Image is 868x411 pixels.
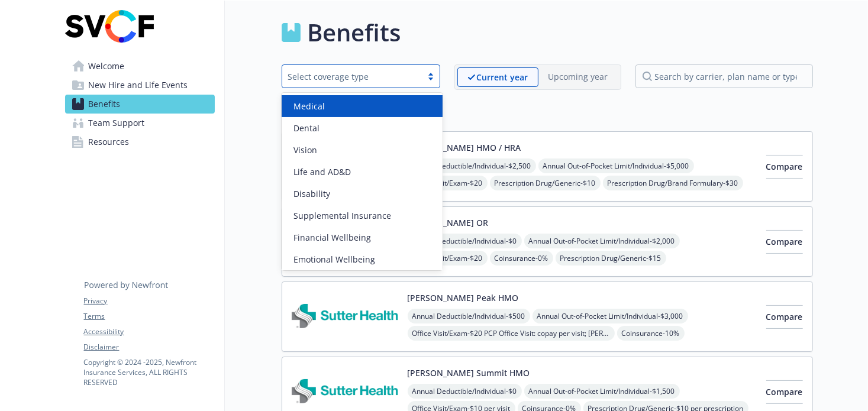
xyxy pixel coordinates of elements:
[408,326,615,341] span: Office Visit/Exam - $20 PCP Office Visit: copay per visit; [PERSON_NAME] Walk-in Care Visit: $10 ...
[617,326,685,341] span: Coinsurance - 10%
[490,176,601,190] span: Prescription Drug/Generic - $10
[766,305,803,329] button: Compare
[766,161,803,172] span: Compare
[89,95,121,114] span: Benefits
[293,166,351,178] span: Life and AD&D
[84,357,214,387] p: Copyright © 2024 - 2025 , Newfront Insurance Services, ALL RIGHTS RESERVED
[408,216,489,229] button: [PERSON_NAME] OR
[408,309,530,323] span: Annual Deductible/Individual - $500
[282,104,813,122] h2: Medical
[65,57,215,76] a: Welcome
[556,251,666,266] span: Prescription Drug/Generic - $15
[293,209,391,222] span: Supplemental Insurance
[766,386,803,397] span: Compare
[635,64,813,88] input: search by carrier, plan name or type
[490,251,553,266] span: Coinsurance - 0%
[65,76,215,95] a: New Hire and Life Events
[603,176,743,190] span: Prescription Drug/Brand Formulary - $30
[308,15,401,50] h1: Benefits
[293,122,320,134] span: Dental
[293,231,371,244] span: Financial Wellbeing
[89,76,188,95] span: New Hire and Life Events
[84,296,214,306] a: Privacy
[65,132,215,151] a: Resources
[408,292,519,304] button: [PERSON_NAME] Peak HMO
[408,176,488,190] span: Office Visit/Exam - $20
[65,95,215,114] a: Benefits
[766,380,803,404] button: Compare
[293,144,317,156] span: Vision
[408,234,522,248] span: Annual Deductible/Individual - $0
[408,141,521,154] button: [PERSON_NAME] HMO / HRA
[548,70,608,83] p: Upcoming year
[538,67,618,87] span: Upcoming year
[766,155,803,179] button: Compare
[408,251,488,266] span: Office Visit/Exam - $20
[293,100,325,112] span: Medical
[288,70,416,83] div: Select coverage type
[766,236,803,247] span: Compare
[84,311,214,322] a: Terms
[766,230,803,254] button: Compare
[408,367,530,379] button: [PERSON_NAME] Summit HMO
[293,187,330,200] span: Disability
[84,342,214,352] a: Disclaimer
[408,158,536,173] span: Annual Deductible/Individual - $2,500
[524,234,680,248] span: Annual Out-of-Pocket Limit/Individual - $2,000
[89,114,145,132] span: Team Support
[89,132,130,151] span: Resources
[293,253,375,266] span: Emotional Wellbeing
[292,292,398,342] img: Sutter Health Plan carrier logo
[65,114,215,132] a: Team Support
[84,326,214,337] a: Accessibility
[89,57,125,76] span: Welcome
[477,71,528,83] p: Current year
[533,309,688,323] span: Annual Out-of-Pocket Limit/Individual - $3,000
[538,158,694,173] span: Annual Out-of-Pocket Limit/Individual - $5,000
[524,384,680,399] span: Annual Out-of-Pocket Limit/Individual - $1,500
[408,384,522,399] span: Annual Deductible/Individual - $0
[766,311,803,322] span: Compare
